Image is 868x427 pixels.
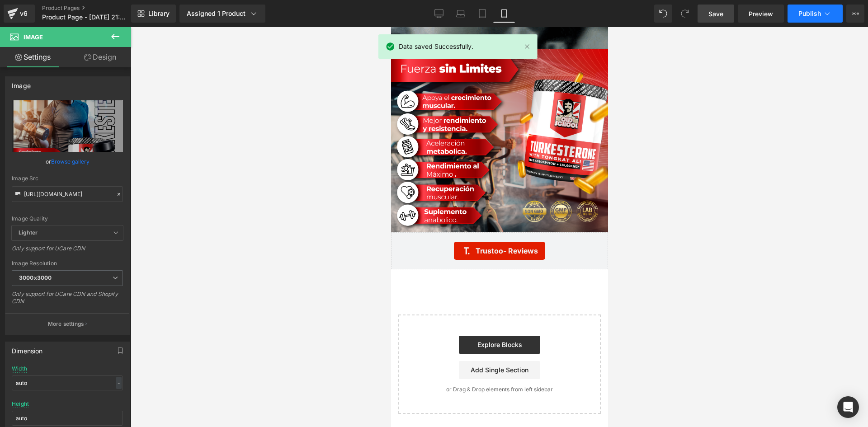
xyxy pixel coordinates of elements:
[12,366,27,372] div: Width
[12,77,31,89] div: Image
[131,5,176,23] a: New Library
[12,175,123,182] div: Image Src
[12,375,123,390] input: auto
[12,186,123,202] input: Link
[68,309,149,327] a: Explore Blocks
[12,260,123,267] div: Image Resolution
[837,396,859,418] div: Open Intercom Messenger
[12,291,123,311] div: Only support for UCare CDN and Shopify CDN
[749,9,773,19] span: Preview
[42,14,129,21] span: Product Page - [DATE] 21:40:47
[493,5,515,23] a: Mobile
[42,5,146,12] a: Product Pages
[187,9,258,18] div: Assigned 1 Product
[708,9,723,19] span: Save
[788,5,843,23] button: Publish
[19,274,52,281] b: 3000x3000
[19,229,38,236] b: Lighter
[4,5,35,23] a: v6
[654,5,672,23] button: Undo
[5,313,129,334] button: More settings
[112,219,147,228] span: - Reviews
[85,218,147,229] span: Trustoo
[12,401,29,407] div: Height
[12,342,43,355] div: Dimension
[116,377,122,389] div: -
[48,320,84,328] p: More settings
[846,5,864,23] button: More
[68,334,149,352] a: Add Single Section
[472,5,493,23] a: Tablet
[676,5,694,23] button: Redo
[450,5,472,23] a: Laptop
[399,42,473,52] span: Data saved Successfully.
[51,154,90,169] a: Browse gallery
[18,8,29,19] div: v6
[24,33,43,41] span: Image
[12,245,123,258] div: Only support for UCare CDN
[22,359,195,366] p: or Drag & Drop elements from left sidebar
[738,5,784,23] a: Preview
[12,216,123,222] div: Image Quality
[67,47,133,67] a: Design
[428,5,450,23] a: Desktop
[12,411,123,426] input: auto
[798,10,821,17] span: Publish
[12,157,123,166] div: or
[148,9,170,18] span: Library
